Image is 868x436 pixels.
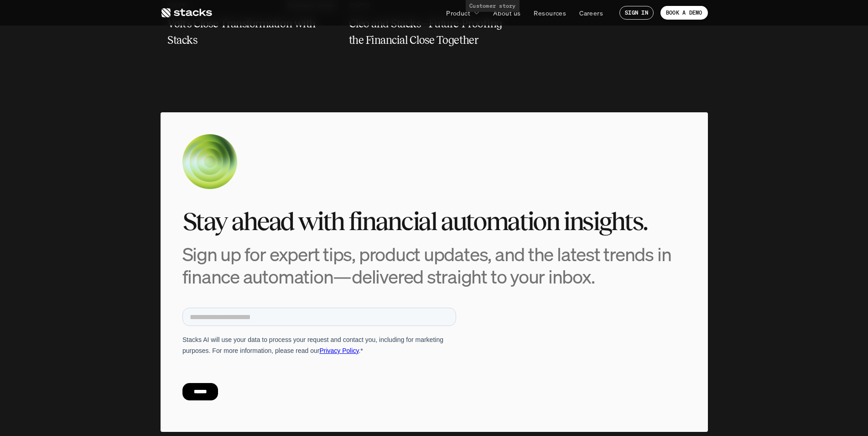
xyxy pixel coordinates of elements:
a: BOOK A DEMO [660,6,708,20]
h2: Customer story [469,3,515,9]
h5: Cleo and Stacks—Future-Proofing the Financial Close Together [349,16,509,48]
h2: Stay ahead with financial automation insights. [182,207,686,236]
p: About us [493,8,520,18]
a: Resources [528,5,572,21]
h3: Sign up for expert tips, product updates, and the latest trends in finance automation—delivered s... [182,243,686,288]
iframe: Form 2 [182,306,456,406]
p: SIGN IN [625,10,648,16]
p: Resources [534,8,566,18]
p: Product [446,8,470,18]
p: Careers [579,8,603,18]
p: BOOK A DEMO [666,10,702,16]
a: SIGN IN [619,6,654,20]
a: About us [488,5,526,21]
a: Careers [574,5,608,21]
a: Cleo and Stacks—Future-Proofing the Financial Close Together [349,16,520,48]
h5: Volt’s Close Transformation with Stacks [167,16,327,48]
a: Volt’s Close Transformation with Stacks [167,16,338,48]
